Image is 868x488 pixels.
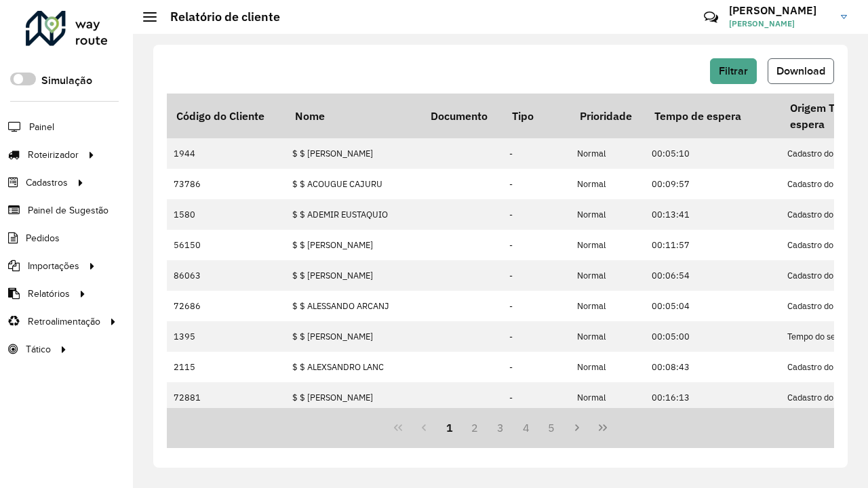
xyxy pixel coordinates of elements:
span: Cadastros [26,176,68,190]
button: Filtrar [710,58,757,84]
button: Next Page [564,415,590,441]
td: 56150 [167,230,285,260]
td: $ $ ALEXSANDRO LANC [285,352,421,382]
td: $ $ [PERSON_NAME] [285,138,421,169]
button: Download [768,58,834,84]
th: Nome [285,94,421,138]
td: 00:08:43 [645,352,781,382]
td: $ $ [PERSON_NAME] [285,230,421,260]
td: $ $ ADEMIR EUSTAQUIO [285,199,421,230]
td: - [502,321,570,352]
td: - [502,199,570,230]
td: 1395 [167,321,285,352]
td: 00:06:54 [645,260,781,291]
button: 3 [488,415,513,441]
td: 00:13:41 [645,199,781,230]
td: - [502,138,570,169]
th: Prioridade [570,94,645,138]
td: Normal [570,321,645,352]
th: Documento [421,94,502,138]
th: Tempo de espera [645,94,781,138]
td: - [502,382,570,413]
td: - [502,352,570,382]
h3: [PERSON_NAME] [729,4,831,17]
span: Importações [28,259,79,273]
span: [PERSON_NAME] [729,18,831,30]
td: Normal [570,382,645,413]
span: Tático [26,342,51,357]
td: $ $ [PERSON_NAME] [285,321,421,352]
td: - [502,230,570,260]
td: Normal [570,230,645,260]
span: Relatórios [28,287,70,301]
td: 86063 [167,260,285,291]
button: 1 [437,415,462,441]
td: 00:05:04 [645,291,781,321]
td: $ $ [PERSON_NAME] [285,382,421,413]
td: 00:11:57 [645,230,781,260]
h2: Relatório de cliente [157,9,280,24]
td: 00:05:00 [645,321,781,352]
td: 73786 [167,169,285,199]
td: $ $ ACOUGUE CAJURU [285,169,421,199]
span: Painel de Sugestão [28,203,108,218]
th: Tipo [502,94,570,138]
a: Contato Rápido [696,3,726,32]
td: $ $ [PERSON_NAME] [285,260,421,291]
td: Normal [570,291,645,321]
td: 00:16:13 [645,382,781,413]
td: 00:09:57 [645,169,781,199]
td: 72881 [167,382,285,413]
td: Normal [570,138,645,169]
td: - [502,169,570,199]
span: Download [776,65,825,77]
td: 1944 [167,138,285,169]
td: Normal [570,352,645,382]
label: Simulação [41,73,92,89]
button: 4 [513,415,539,441]
span: Painel [29,120,54,134]
td: - [502,260,570,291]
td: 00:05:10 [645,138,781,169]
td: 2115 [167,352,285,382]
td: Normal [570,260,645,291]
td: 72686 [167,291,285,321]
td: - [502,291,570,321]
button: 5 [539,415,565,441]
td: Normal [570,169,645,199]
span: Roteirizador [28,148,79,162]
th: Código do Cliente [167,94,285,138]
span: Retroalimentação [28,314,100,329]
button: Last Page [590,415,616,441]
span: Pedidos [26,231,60,245]
span: Filtrar [719,65,748,77]
button: 2 [462,415,488,441]
td: $ $ ALESSANDO ARCANJ [285,291,421,321]
td: Normal [570,199,645,230]
td: 1580 [167,199,285,230]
